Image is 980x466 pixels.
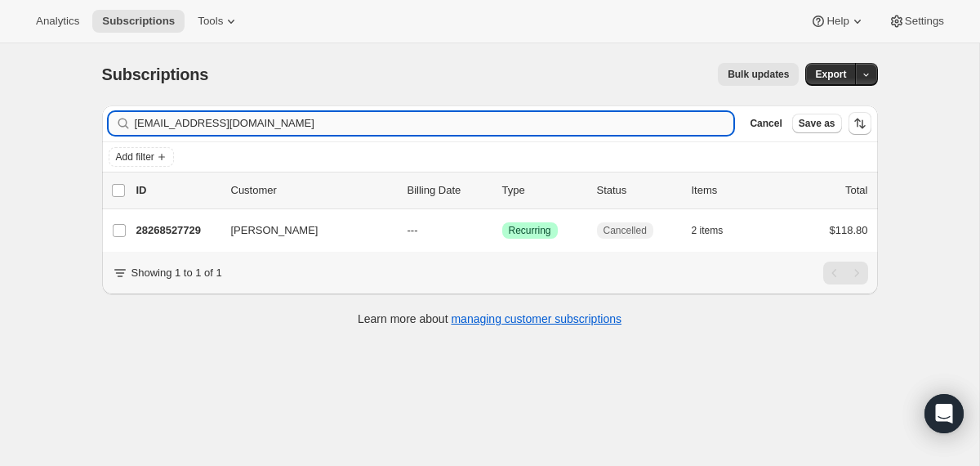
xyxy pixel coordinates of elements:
p: Learn more about [358,311,621,327]
button: Export [805,63,856,86]
span: 2 items [692,224,724,237]
span: Settings [905,15,944,28]
nav: Pagination [823,262,868,285]
div: IDCustomerBilling DateTypeStatusItemsTotal [136,182,868,199]
button: Tools [188,10,249,33]
span: Analytics [36,15,79,28]
span: Bulk updates [728,68,789,81]
input: Filter subscribers [135,112,734,135]
button: Subscriptions [92,10,185,33]
span: Cancelled [604,224,647,237]
p: Status [597,182,679,199]
button: Bulk updates [718,63,799,86]
a: managing customer subscriptions [451,312,621,325]
span: Export [815,68,846,81]
span: Cancel [750,117,782,130]
span: Subscriptions [102,15,175,28]
button: Add filter [109,147,174,167]
p: Customer [231,182,394,199]
span: $118.80 [830,224,868,236]
p: 28268527729 [136,222,218,239]
p: Showing 1 to 1 of 1 [131,265,222,281]
div: Items [692,182,773,199]
div: Type [502,182,584,199]
button: Save as [792,114,842,133]
span: Add filter [116,150,154,164]
div: Open Intercom Messenger [924,394,964,433]
span: Save as [799,117,835,130]
p: ID [136,182,218,199]
button: Settings [879,10,954,33]
p: Billing Date [408,182,489,199]
button: Help [800,10,875,33]
button: Analytics [26,10,89,33]
div: 28268527729[PERSON_NAME]---SuccessRecurringCancelled2 items$118.80 [136,219,868,242]
span: Help [826,15,849,28]
span: [PERSON_NAME] [231,222,318,239]
button: Cancel [743,114,788,133]
button: 2 items [692,219,742,242]
span: Subscriptions [102,65,209,83]
button: Sort the results [849,112,871,135]
p: Total [845,182,867,199]
span: Recurring [509,224,551,237]
span: --- [408,224,418,236]
button: [PERSON_NAME] [221,217,385,244]
span: Tools [198,15,223,28]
